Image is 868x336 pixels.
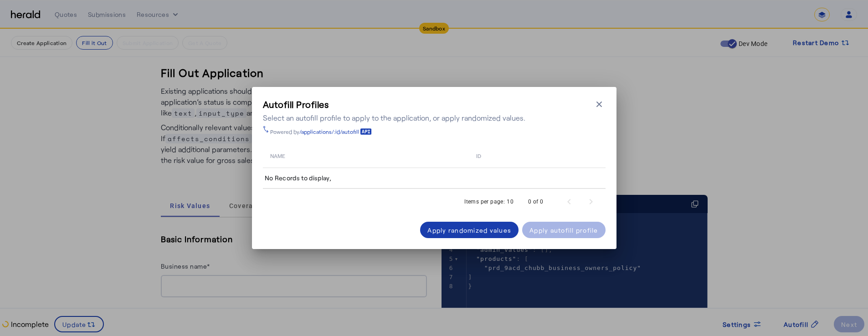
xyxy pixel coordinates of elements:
div: Apply randomized values [427,225,511,235]
a: /applications/:id/autofill [299,128,372,135]
div: 10 [507,197,514,206]
div: 0 of 0 [528,197,543,206]
div: Select an autofill profile to apply to the application, or apply randomized values. [263,112,525,123]
table: Table view of all quotes submitted by your platform [263,143,606,189]
span: id [476,151,481,160]
div: Items per page: [464,197,505,206]
h3: Autofill Profiles [263,98,525,111]
span: name [270,151,285,160]
div: Powered by [270,128,372,135]
button: Apply randomized values [420,222,519,238]
td: No Records to display, [263,168,606,189]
